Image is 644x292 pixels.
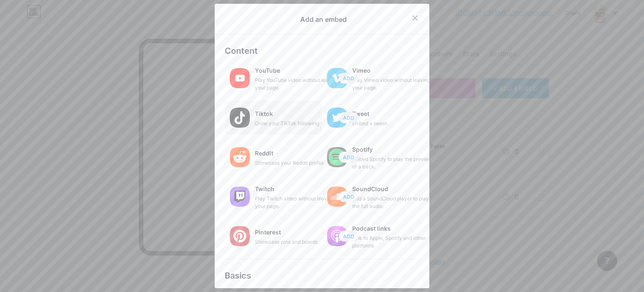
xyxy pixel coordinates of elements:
img: twitter [327,108,347,128]
img: reddit [230,147,250,167]
div: Link to Apple, Spotify and other platforms. [352,234,436,250]
div: Showcase pins and boards [255,238,339,246]
div: Basics [225,269,419,282]
div: Vimeo [352,65,436,76]
div: Play Vimeo video without leaving your page. [352,76,436,92]
div: Showcase your Reddit profile [255,159,339,167]
span: ADD [343,114,354,121]
button: ADD [339,112,358,123]
div: Reddit [255,147,339,159]
img: youtube [230,68,250,88]
button: ADD [339,191,358,202]
div: Play Twitch video without leaving your page. [255,195,339,210]
div: Spotify [352,144,436,155]
div: Pinterest [255,226,339,238]
img: twitch [230,187,250,207]
span: ADD [343,75,354,82]
div: Twitch [255,183,339,195]
div: Play YouTube video without leaving your page. [255,76,339,92]
button: ADD [339,231,358,242]
img: soundcloud [327,187,347,207]
span: ADD [343,154,354,161]
div: Add a SoundCloud player to play the full audio. [352,195,436,210]
img: pinterest [230,226,250,246]
div: Tiktok [255,108,339,120]
button: ADD [339,152,358,163]
span: ADD [343,193,354,200]
div: SoundCloud [352,183,436,195]
button: ADD [339,73,358,84]
div: Add an embed [300,14,347,24]
div: Embed Spotify to play the preview of a track. [352,155,436,171]
div: Podcast links [352,223,436,234]
img: tiktok [230,108,250,128]
img: spotify [327,147,347,167]
div: Grow your TikTok following [255,120,339,127]
img: podcastlinks [327,226,347,246]
div: Embed a tweet. [352,120,436,127]
div: Content [225,45,419,57]
img: vimeo [327,68,347,88]
span: ADD [343,233,354,240]
div: YouTube [255,65,339,76]
div: Tweet [352,108,436,120]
